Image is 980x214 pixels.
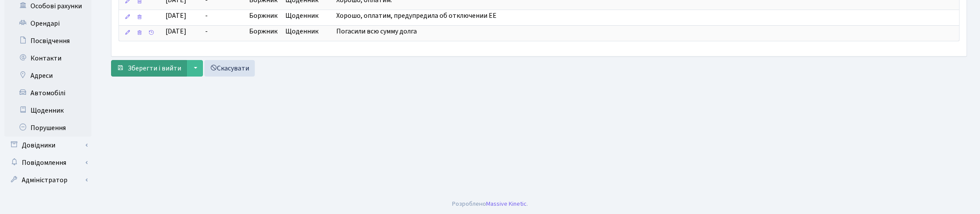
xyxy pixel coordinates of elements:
[249,27,278,37] span: Боржник
[204,60,255,77] a: Скасувати
[4,50,91,67] a: Контакти
[4,171,91,189] a: Адміністратор
[4,154,91,171] a: Повідомлення
[4,67,91,84] a: Адреси
[4,119,91,137] a: Порушення
[452,199,528,209] div: Розроблено .
[4,32,91,50] a: Посвідчення
[166,11,186,20] span: [DATE]
[111,60,187,77] button: Зберегти і вийти
[336,27,417,36] span: Погасили всю сумму долга
[4,84,91,102] a: Автомобілі
[205,27,242,37] span: -
[4,102,91,119] a: Щоденник
[166,27,186,36] span: [DATE]
[336,11,497,20] span: Хорошо, оплатим, предупредила об отключении ЕЕ
[285,11,329,21] span: Щоденник
[4,137,91,154] a: Довідники
[486,199,527,208] a: Massive Kinetic
[205,11,242,21] span: -
[4,15,91,32] a: Орендарі
[285,27,329,37] span: Щоденник
[128,64,181,73] span: Зберегти і вийти
[249,11,278,21] span: Боржник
